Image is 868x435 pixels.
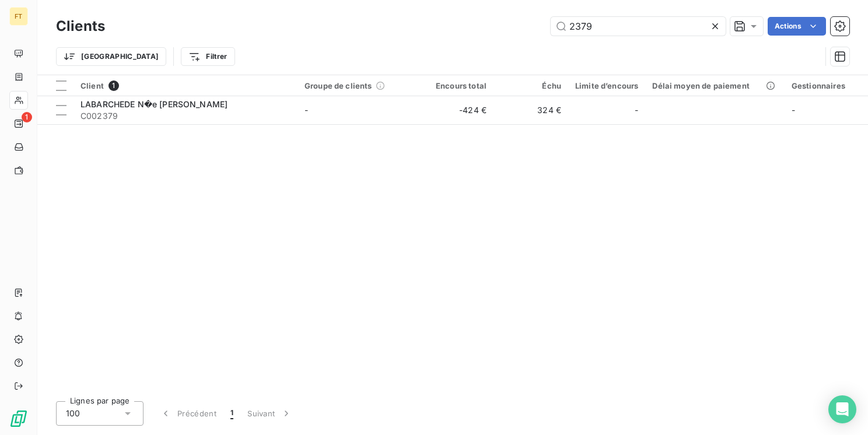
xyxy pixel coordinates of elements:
[223,401,240,426] button: 1
[108,80,119,91] span: 1
[501,81,561,90] div: Échu
[22,112,32,122] span: 1
[575,81,638,90] div: Limite d’encours
[240,401,299,426] button: Suivant
[419,96,494,124] td: -424 €
[181,47,235,66] button: Filtrer
[792,105,795,115] span: -
[80,81,104,90] span: Client
[494,96,568,124] td: 324 €
[828,395,856,423] div: Open Intercom Messenger
[9,7,28,26] div: FT
[304,81,372,90] span: Groupe de clients
[80,110,290,122] span: C002379
[56,16,105,37] h3: Clients
[768,17,826,36] button: Actions
[426,81,487,90] div: Encours total
[304,105,308,115] span: -
[153,401,223,426] button: Précédent
[635,104,638,116] span: -
[80,99,228,109] span: LABARCHEDE N�e [PERSON_NAME]
[551,17,726,36] input: Rechercher
[230,408,233,419] span: 1
[66,408,80,419] span: 100
[652,81,777,90] div: Délai moyen de paiement
[56,47,166,66] button: [GEOGRAPHIC_DATA]
[9,409,28,428] img: Logo LeanPay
